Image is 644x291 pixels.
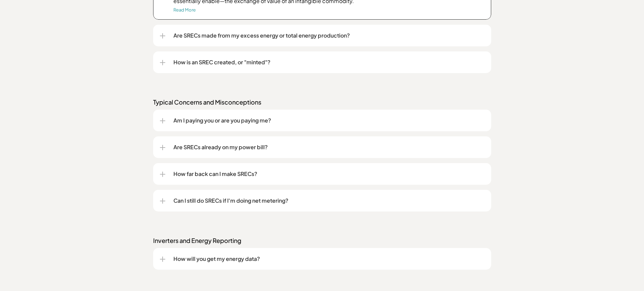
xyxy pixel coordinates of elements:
[153,237,491,245] p: Inverters and Energy Reporting
[173,143,484,151] p: Are SRECs already on my power bill?
[153,98,491,106] p: Typical Concerns and Misconceptions
[173,170,484,178] p: How far back can I make SRECs?
[173,255,484,263] p: How will you get my energy data?
[173,116,484,125] p: Am I paying you or are you paying me?
[173,7,196,13] a: Read More
[173,58,484,66] p: How is an SREC created, or "minted"?
[173,197,484,205] p: Can I still do SRECs if I'm doing net metering?
[173,31,484,40] p: Are SRECs made from my excess energy or total energy production?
